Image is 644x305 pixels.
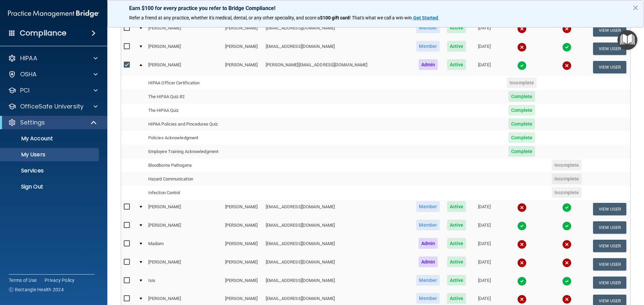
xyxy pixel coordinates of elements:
td: Policies Acknowledgment [146,131,263,145]
img: cross.ca9f0e7f.svg [562,258,572,268]
td: [EMAIL_ADDRESS][DOMAIN_NAME] [263,255,413,274]
span: Complete [508,146,535,157]
td: Isis [146,274,222,292]
img: tick.e7d51cea.svg [517,221,527,231]
td: The HIPAA Quiz [146,103,263,117]
td: [PERSON_NAME] [222,255,263,274]
span: Member [416,201,440,212]
img: tick.e7d51cea.svg [517,277,527,286]
td: [EMAIL_ADDRESS][DOMAIN_NAME] [263,237,413,255]
td: Madiam [146,237,222,255]
span: Admin [419,238,438,249]
td: [PERSON_NAME] [222,200,263,218]
td: [EMAIL_ADDRESS][DOMAIN_NAME] [263,40,413,58]
button: View User [593,61,626,73]
span: Active [447,201,466,212]
span: Admin [419,256,438,267]
td: Bloodborne Pathogens [146,158,263,172]
a: HIPAA [8,54,98,62]
img: PMB logo [8,7,99,20]
img: tick.e7d51cea.svg [562,203,572,212]
h4: Compliance [20,28,66,38]
td: [DATE] [470,58,499,76]
span: Complete [508,132,535,143]
button: Open Resource Center [618,30,637,50]
span: Incomplete [552,173,582,184]
a: OSHA [8,70,98,78]
a: Privacy Policy [45,277,75,284]
a: Terms of Use [9,277,37,284]
button: Close [632,2,639,13]
span: Incomplete [552,160,582,170]
td: [PERSON_NAME] [222,21,263,40]
td: [EMAIL_ADDRESS][DOMAIN_NAME] [263,200,413,218]
img: tick.e7d51cea.svg [562,221,572,231]
img: cross.ca9f0e7f.svg [562,61,572,70]
td: [PERSON_NAME] [146,40,222,58]
p: Services [4,167,96,174]
button: View User [593,24,626,36]
p: OSHA [20,70,37,78]
span: Member [416,220,440,230]
img: cross.ca9f0e7f.svg [562,240,572,249]
button: View User [593,221,626,234]
p: My Users [4,151,96,158]
p: My Account [4,135,96,142]
td: [PERSON_NAME] [222,237,263,255]
a: PCI [8,86,98,94]
button: View User [593,203,626,215]
td: [DATE] [470,200,499,218]
p: OfficeSafe University [20,102,84,110]
td: HIPAA Officer Certification [146,76,263,90]
span: Active [447,59,466,70]
td: [PERSON_NAME] [146,58,222,76]
img: cross.ca9f0e7f.svg [517,258,527,268]
img: tick.e7d51cea.svg [562,277,572,286]
button: View User [593,240,626,252]
p: Earn $100 for every practice you refer to Bridge Compliance! [129,5,622,11]
td: [PERSON_NAME] [146,255,222,274]
button: View User [593,43,626,55]
img: cross.ca9f0e7f.svg [517,24,527,33]
td: [EMAIL_ADDRESS][DOMAIN_NAME] [263,21,413,40]
td: [PERSON_NAME] [146,21,222,40]
span: Incomplete [552,187,582,198]
img: cross.ca9f0e7f.svg [562,24,572,33]
td: [DATE] [470,274,499,292]
span: Incomplete [507,77,537,88]
td: [PERSON_NAME] [222,274,263,292]
span: Ⓒ Rectangle Health 2024 [9,286,64,293]
span: Member [416,293,440,304]
span: Refer a friend at any practice, whether it's medical, dental, or any other speciality, and score a [129,15,320,20]
p: PCI [20,86,30,94]
td: [DATE] [470,40,499,58]
td: Employee Training Acknowledgment [146,145,263,158]
span: Active [447,220,466,230]
p: Settings [20,119,45,127]
span: Admin [419,59,438,70]
span: Active [447,238,466,249]
img: cross.ca9f0e7f.svg [562,295,572,304]
td: [EMAIL_ADDRESS][DOMAIN_NAME] [263,218,413,237]
td: [PERSON_NAME] [222,218,263,237]
span: Active [447,293,466,304]
strong: Get Started [413,15,438,20]
td: [DATE] [470,21,499,40]
td: [DATE] [470,237,499,255]
p: Sign Out [4,183,96,190]
a: Get Started [413,15,439,20]
span: Active [447,256,466,267]
td: [PERSON_NAME] [222,58,263,76]
a: Settings [8,119,97,127]
td: [PERSON_NAME] [146,218,222,237]
button: View User [593,258,626,271]
button: View User [593,277,626,289]
span: Active [447,275,466,286]
span: Active [447,41,466,52]
img: cross.ca9f0e7f.svg [517,203,527,212]
a: OfficeSafe University [8,102,98,110]
p: HIPAA [20,54,37,62]
img: cross.ca9f0e7f.svg [517,295,527,304]
img: tick.e7d51cea.svg [517,61,527,70]
strong: $100 gift card [320,15,350,20]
